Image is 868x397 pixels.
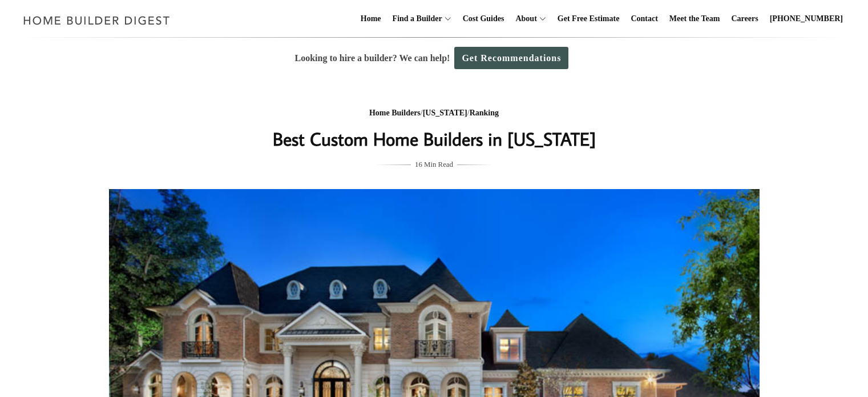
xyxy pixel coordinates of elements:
a: [US_STATE] [423,109,467,117]
a: Get Free Estimate [553,1,624,37]
a: Cost Guides [458,1,509,37]
a: Meet the Team [665,1,725,37]
div: / / [207,106,662,121]
a: Get Recommendations [454,47,568,69]
a: Find a Builder [388,1,442,37]
a: Contact [626,1,662,37]
span: 16 Min Read [415,158,453,171]
a: Ranking [470,109,499,117]
a: [PHONE_NUMBER] [765,1,847,37]
a: About [511,1,536,37]
a: Home [356,1,386,37]
img: Home Builder Digest [18,9,175,31]
a: Home Builders [369,109,421,117]
a: Careers [727,1,763,37]
h1: Best Custom Home Builders in [US_STATE] [207,125,662,153]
